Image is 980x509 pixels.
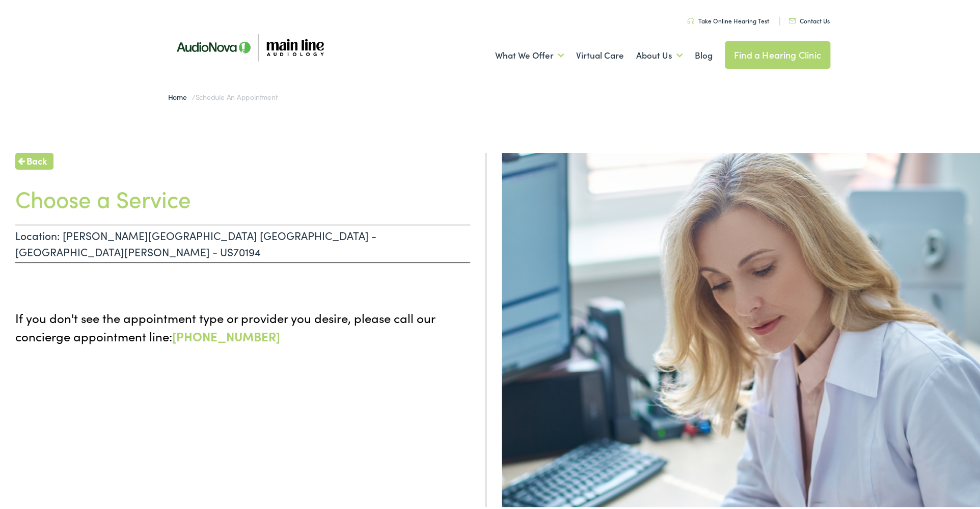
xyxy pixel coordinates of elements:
a: Back [15,151,53,168]
h1: Choose a Service [15,183,470,210]
img: utility icon [788,16,796,21]
a: What We Offer [495,35,564,72]
p: Location: [PERSON_NAME][GEOGRAPHIC_DATA] [GEOGRAPHIC_DATA] - [GEOGRAPHIC_DATA][PERSON_NAME] - US7... [15,223,470,261]
span: Schedule an Appointment [195,90,277,100]
a: Take Online Hearing Test [687,14,769,23]
p: If you don't see the appointment type or provider you desire, please call our concierge appointme... [15,307,470,343]
span: / [168,90,278,100]
img: utility icon [687,16,694,22]
a: Blog [695,35,713,72]
a: Home [168,90,192,100]
a: About Us [636,35,683,72]
a: Find a Hearing Clinic [725,39,830,67]
a: Contact Us [788,14,830,23]
a: [PHONE_NUMBER] [172,326,280,342]
a: Virtual Care [576,35,624,72]
span: Back [26,152,47,166]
